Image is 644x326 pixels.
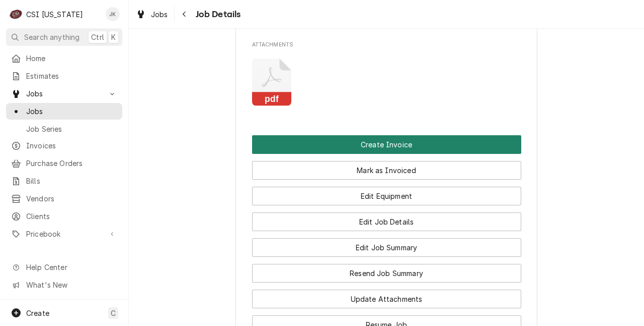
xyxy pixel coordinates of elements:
button: Update Attachments [252,290,521,308]
button: Edit Equipment [252,187,521,205]
span: Purchase Orders [26,158,117,169]
span: Search anything [24,32,79,42]
a: Bills [6,173,122,189]
div: Button Group Row [252,231,521,257]
a: Job Series [6,121,122,137]
span: Create [26,309,49,317]
span: Attachments [252,50,521,114]
button: Navigate back [177,6,193,22]
button: Mark as Invoiced [252,161,521,180]
a: Jobs [132,6,172,23]
span: Help Center [26,262,116,273]
a: Go to Help Center [6,259,122,276]
a: Estimates [6,68,122,84]
span: Jobs [151,9,168,20]
div: Button Group Row [252,180,521,205]
div: Jeff Kuehl's Avatar [106,7,120,21]
button: Edit Job Summary [252,238,521,257]
a: Purchase Orders [6,155,122,172]
button: Create Invoice [252,135,521,154]
span: Job Series [26,124,117,134]
a: Vendors [6,190,122,207]
span: Vendors [26,193,117,204]
span: Bills [26,176,117,186]
span: Home [26,53,117,64]
button: pdf [252,59,292,106]
span: Clients [26,211,117,222]
a: Home [6,50,122,67]
span: Job Details [193,8,241,21]
span: Ctrl [91,32,104,42]
span: K [111,32,116,42]
div: Button Group Row [252,283,521,308]
span: Jobs [26,106,117,117]
div: Attachments [252,41,521,114]
div: Button Group Row [252,154,521,180]
div: Button Group Row [252,257,521,283]
a: Go to What's New [6,277,122,293]
div: CSI Kentucky's Avatar [9,7,23,21]
a: Clients [6,208,122,225]
span: Pricebook [26,229,102,239]
a: Go to Pricebook [6,226,122,242]
div: Button Group Row [252,135,521,154]
span: Attachments [252,41,521,49]
span: Invoices [26,140,117,151]
button: Search anythingCtrlK [6,28,122,46]
div: C [9,7,23,21]
div: CSI [US_STATE] [26,9,83,20]
a: Invoices [6,137,122,154]
div: JK [106,7,120,21]
button: Edit Job Details [252,212,521,231]
span: Jobs [26,88,102,99]
span: Estimates [26,71,117,81]
span: C [111,308,116,318]
button: Resend Job Summary [252,264,521,283]
div: Button Group Row [252,205,521,231]
a: Jobs [6,103,122,120]
a: Go to Jobs [6,85,122,102]
span: What's New [26,280,116,290]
